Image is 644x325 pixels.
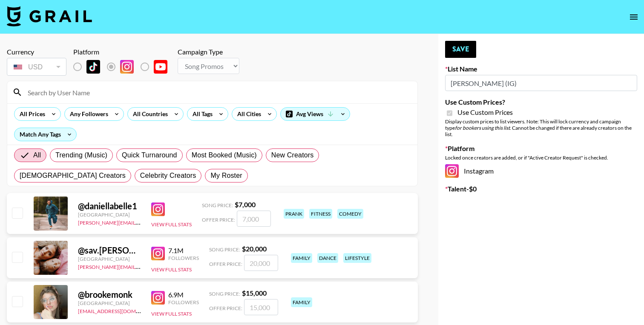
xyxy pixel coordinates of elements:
[202,202,233,208] span: Song Price:
[232,108,263,120] div: All Cities
[309,209,332,219] div: fitness
[291,253,312,263] div: family
[244,255,278,271] input: 20,000
[192,150,257,160] span: Most Booked (Music)
[457,108,513,117] span: Use Custom Prices
[78,306,164,314] a: [EMAIL_ADDRESS][DOMAIN_NAME]
[78,289,141,300] div: @ brookemonk
[9,60,65,74] div: USD
[244,299,278,315] input: 15,000
[128,108,170,120] div: All Countries
[445,144,637,153] label: Platform
[445,164,637,178] div: Instagram
[20,171,126,181] span: [DEMOGRAPHIC_DATA] Creators
[151,266,192,273] button: View Full Stats
[242,245,267,253] strong: $ 20,000
[168,291,199,299] div: 6.9M
[209,291,240,297] span: Song Price:
[78,218,204,226] a: [PERSON_NAME][EMAIL_ADDRESS][DOMAIN_NAME]
[187,108,214,120] div: All Tags
[151,311,192,317] button: View Full Stats
[33,150,41,160] span: All
[235,200,256,208] strong: $ 7,000
[210,171,242,181] span: My Roster
[23,86,412,99] input: Search by User Name
[78,300,141,306] div: [GEOGRAPHIC_DATA]
[271,150,314,160] span: New Creators
[65,108,110,120] div: Any Followers
[151,247,165,260] img: Instagram
[120,60,134,74] img: Instagram
[140,171,196,181] span: Celebrity Creators
[7,6,92,26] img: Grail Talent
[78,245,141,256] div: @ sav.[PERSON_NAME]
[343,253,371,263] div: lifestyle
[73,48,174,56] div: Platform
[14,128,76,141] div: Match Any Tags
[237,211,271,227] input: 7,000
[209,305,242,311] span: Offer Price:
[168,246,199,255] div: 7.1M
[242,289,267,297] strong: $ 15,000
[73,58,174,76] div: List locked to Instagram.
[445,185,637,193] label: Talent - $ 0
[151,202,165,216] img: Instagram
[337,209,363,219] div: comedy
[7,56,66,77] div: Currency is locked to USD
[86,60,100,74] img: TikTok
[284,209,304,219] div: prank
[122,150,177,160] span: Quick Turnaround
[445,41,476,58] button: Save
[625,9,642,26] button: open drawer
[317,253,338,263] div: dance
[55,150,107,160] span: Trending (Music)
[151,221,192,228] button: View Full Stats
[14,108,47,120] div: All Prices
[445,98,637,106] label: Use Custom Prices?
[178,48,239,56] div: Campaign Type
[209,261,242,267] span: Offer Price:
[78,211,141,218] div: [GEOGRAPHIC_DATA]
[445,164,459,178] img: Instagram
[455,125,510,131] em: for bookers using this list
[168,255,199,261] div: Followers
[445,154,637,161] div: Locked once creators are added, or if "Active Creator Request" is checked.
[209,246,240,253] span: Song Price:
[202,217,235,223] span: Offer Price:
[291,297,312,307] div: family
[7,48,66,56] div: Currency
[445,118,637,137] div: Display custom prices to list viewers. Note: This will lock currency and campaign type . Cannot b...
[281,108,350,120] div: Avg Views
[445,65,637,73] label: List Name
[151,291,165,305] img: Instagram
[78,262,204,270] a: [PERSON_NAME][EMAIL_ADDRESS][DOMAIN_NAME]
[154,60,167,74] img: YouTube
[78,201,141,211] div: @ daniellabelle1
[168,299,199,305] div: Followers
[78,256,141,262] div: [GEOGRAPHIC_DATA]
